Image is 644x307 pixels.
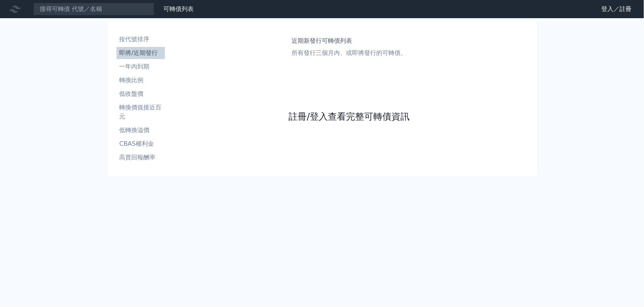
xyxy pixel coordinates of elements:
[292,48,407,58] p: 所有發行三個月內、或即將發行的可轉債。
[33,3,154,16] input: 搜尋可轉債 代號／名稱
[289,111,410,123] a: 註冊/登入查看完整可轉債資訊
[116,89,165,98] li: 低收盤價
[116,47,165,59] a: 即將/近期發行
[116,101,165,123] a: 轉換價值接近百元
[116,103,165,121] li: 轉換價值接近百元
[116,76,165,85] li: 轉換比例
[116,74,165,86] a: 轉換比例
[596,3,638,15] a: 登入／註冊
[116,35,165,44] li: 按代號排序
[116,126,165,135] li: 低轉換溢價
[163,5,194,12] a: 可轉債列表
[116,62,165,71] li: 一年內到期
[292,36,407,45] h1: 近期新發行可轉債列表
[116,88,165,100] a: 低收盤價
[116,48,165,58] li: 即將/近期發行
[116,153,165,162] li: 高賣回報酬率
[116,61,165,73] a: 一年內到期
[116,124,165,136] a: 低轉換溢價
[116,139,165,148] li: CBAS權利金
[116,33,165,45] a: 按代號排序
[116,138,165,150] a: CBAS權利金
[116,151,165,164] a: 高賣回報酬率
